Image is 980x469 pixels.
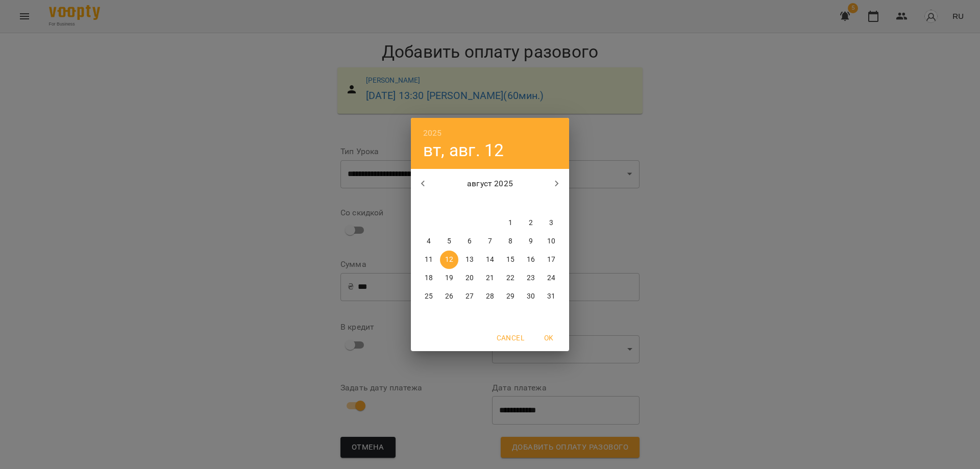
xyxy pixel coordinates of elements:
[508,236,512,246] p: 8
[547,255,555,265] p: 17
[445,291,453,302] p: 26
[527,273,535,283] p: 23
[522,251,540,269] button: 16
[481,199,499,209] span: чт
[508,218,512,228] p: 1
[501,199,520,209] span: пт
[460,199,479,209] span: ср
[420,232,438,251] button: 4
[481,251,499,269] button: 14
[522,287,540,306] button: 30
[425,255,433,265] p: 11
[488,236,492,246] p: 7
[420,287,438,306] button: 25
[522,269,540,287] button: 23
[440,269,458,287] button: 19
[460,232,479,251] button: 6
[465,255,474,265] p: 13
[501,251,520,269] button: 15
[529,236,533,246] p: 9
[425,291,433,302] p: 25
[425,273,433,283] p: 18
[440,199,458,209] span: вт
[542,232,560,251] button: 10
[460,251,479,269] button: 13
[527,255,535,265] p: 16
[542,214,560,232] button: 3
[445,273,453,283] p: 19
[447,236,451,246] p: 5
[481,287,499,306] button: 28
[440,232,458,251] button: 5
[440,251,458,269] button: 12
[427,236,431,246] p: 4
[481,269,499,287] button: 21
[486,291,494,302] p: 28
[522,199,540,209] span: сб
[542,199,560,209] span: вс
[522,232,540,251] button: 9
[420,251,438,269] button: 11
[493,329,528,347] button: Cancel
[547,291,555,302] p: 31
[440,287,458,306] button: 26
[536,332,561,344] span: OK
[501,232,520,251] button: 8
[481,232,499,251] button: 7
[506,273,514,283] p: 22
[522,214,540,232] button: 2
[549,218,553,228] p: 3
[529,218,533,228] p: 2
[542,269,560,287] button: 24
[497,332,524,344] span: Cancel
[420,269,438,287] button: 18
[420,199,438,209] span: пн
[445,255,453,265] p: 12
[501,269,520,287] button: 22
[460,287,479,306] button: 27
[468,236,472,246] p: 6
[527,291,535,302] p: 30
[501,287,520,306] button: 29
[465,273,474,283] p: 20
[547,236,555,246] p: 10
[547,273,555,283] p: 24
[465,291,474,302] p: 27
[423,140,504,161] button: вт, авг. 12
[423,126,442,140] button: 2025
[532,329,565,347] button: OK
[542,251,560,269] button: 17
[435,178,545,190] p: август 2025
[460,269,479,287] button: 20
[506,291,514,302] p: 29
[542,287,560,306] button: 31
[501,214,520,232] button: 1
[486,273,494,283] p: 21
[486,255,494,265] p: 14
[506,255,514,265] p: 15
